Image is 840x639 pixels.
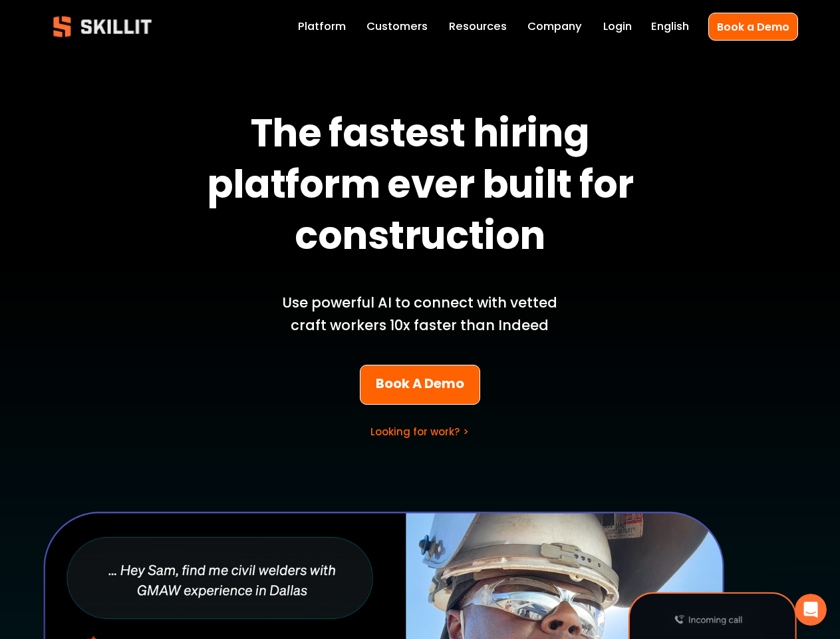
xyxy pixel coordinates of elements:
[207,104,641,272] strong: The fastest hiring platform ever built for construction
[366,17,428,36] a: Customers
[265,292,575,337] p: Use powerful AI to connect with vetted craft workers 10x faster than Indeed
[449,19,507,35] span: Resources
[651,19,689,35] span: English
[795,594,827,626] iframe: Intercom live chat
[42,7,163,47] img: Skillit
[708,13,798,40] a: Book a Demo
[298,17,346,36] a: Platform
[527,17,582,36] a: Company
[370,425,469,439] a: Looking for work? >
[360,365,480,405] a: Book A Demo
[603,17,632,36] a: Login
[449,17,507,36] a: folder dropdown
[651,17,689,36] div: language picker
